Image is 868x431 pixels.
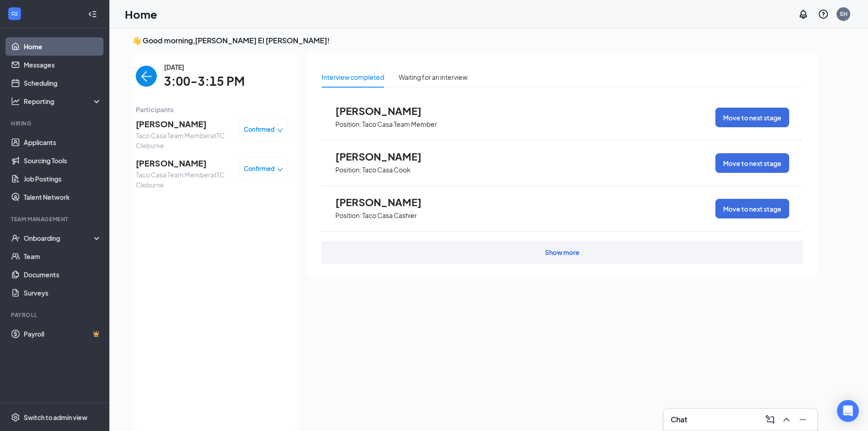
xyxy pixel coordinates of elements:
[399,72,467,82] div: Waiting for an interview
[24,265,102,284] a: Documents
[796,412,810,427] button: Minimize
[24,74,102,92] a: Scheduling
[671,415,687,425] h3: Chat
[136,118,231,130] span: [PERSON_NAME]
[277,127,283,134] span: down
[763,412,777,427] button: ComposeMessage
[244,125,275,134] span: Confirmed
[335,120,361,129] p: Position:
[24,37,102,56] a: Home
[11,311,100,319] div: Payroll
[24,97,102,106] div: Reporting
[322,72,384,82] div: Interview completed
[11,413,20,422] svg: Settings
[136,157,231,170] span: [PERSON_NAME]
[779,412,794,427] button: ChevronUp
[24,413,87,422] div: Switch to admin view
[24,234,94,243] div: Onboarding
[715,108,789,127] button: Move to next stage
[335,166,361,174] p: Position:
[24,325,102,343] a: PayrollCrown
[164,62,245,72] span: [DATE]
[136,66,157,87] button: back-button
[88,10,97,19] svg: Collapse
[24,247,102,265] a: Team
[798,9,809,20] svg: Notifications
[164,72,245,91] span: 3:00-3:15 PM
[11,97,20,106] svg: Analysis
[24,133,102,151] a: Applicants
[840,10,847,18] div: SH
[24,188,102,206] a: Talent Network
[132,36,817,46] h3: 👋 Good morning, [PERSON_NAME] El [PERSON_NAME] !
[335,151,436,162] span: [PERSON_NAME]
[818,9,829,20] svg: QuestionInfo
[715,153,789,173] button: Move to next stage
[335,196,436,208] span: [PERSON_NAME]
[545,248,580,257] div: Show more
[335,105,436,117] span: [PERSON_NAME]
[11,119,100,127] div: Hiring
[837,400,859,422] div: Open Intercom Messenger
[24,170,102,188] a: Job Postings
[765,414,776,425] svg: ComposeMessage
[11,215,100,223] div: Team Management
[244,164,275,173] span: Confirmed
[362,120,437,129] p: Taco Casa Team Member
[797,414,808,425] svg: Minimize
[24,56,102,74] a: Messages
[362,211,417,220] p: Taco Casa Cashier
[277,166,283,173] span: down
[136,130,231,151] span: Taco Casa Team Member at TC Cleburne
[136,104,288,114] span: Participants
[24,151,102,170] a: Sourcing Tools
[362,166,411,174] p: Taco Casa Cook
[24,284,102,302] a: Surveys
[335,211,361,220] p: Position:
[781,414,792,425] svg: ChevronUp
[715,199,789,218] button: Move to next stage
[136,170,231,190] span: Taco Casa Team Member at TC Cleburne
[11,234,20,243] svg: UserCheck
[125,6,157,22] h1: Home
[10,9,19,18] svg: WorkstreamLogo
